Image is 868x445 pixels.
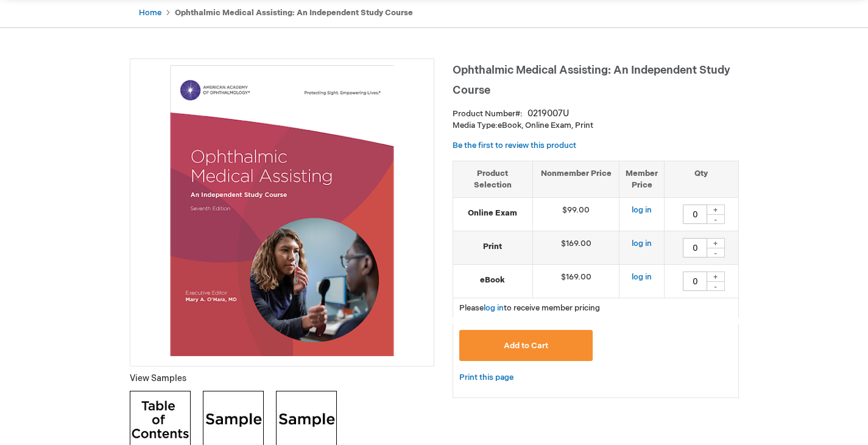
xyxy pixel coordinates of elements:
[683,238,707,258] input: Qty
[459,303,600,313] span: Please to receive member pricing
[683,205,707,224] input: Qty
[453,120,739,131] p: eBook, Online Exam, Print
[453,109,523,119] strong: Product Number
[707,214,725,224] div: -
[632,272,652,282] a: log in
[130,373,434,385] p: View Samples
[453,64,730,97] span: Ophthalmic Medical Assisting: An Independent Study Course
[453,121,498,130] strong: Media Type:
[707,205,725,215] div: +
[459,330,593,361] button: Add to Cart
[707,281,725,291] div: -
[532,198,619,231] td: $99.00
[707,272,725,282] div: +
[459,370,513,385] a: Print this page
[459,241,526,253] strong: Print
[459,208,526,219] strong: Online Exam
[707,248,725,258] div: -
[136,65,428,356] img: Ophthalmic Medical Assisting: An Independent Study Course
[532,231,619,265] td: $169.00
[484,303,504,313] a: log in
[665,161,738,197] th: Qty
[459,275,526,286] strong: eBook
[175,8,413,18] strong: Ophthalmic Medical Assisting: An Independent Study Course
[453,141,576,150] a: Be the first to review this product
[139,8,161,18] a: Home
[619,161,665,197] th: Member Price
[532,265,619,298] td: $169.00
[453,161,533,197] th: Product Selection
[683,272,707,291] input: Qty
[632,239,652,248] a: log in
[504,341,548,351] span: Add to Cart
[632,205,652,215] a: log in
[707,238,725,248] div: +
[528,108,569,120] div: 0219007U
[532,161,619,197] th: Nonmember Price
